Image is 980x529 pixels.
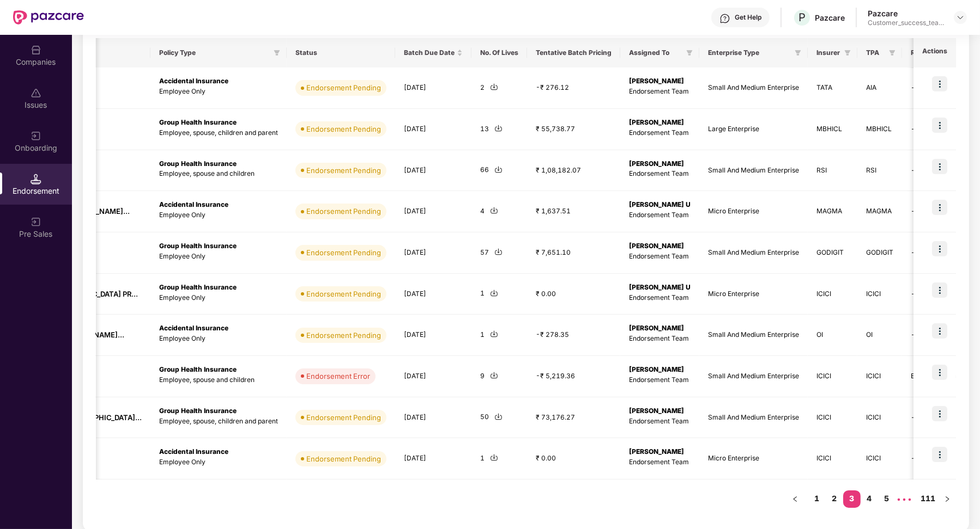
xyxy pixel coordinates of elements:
b: Accidental Insurance [159,324,228,332]
div: Endorsement Pending [306,330,381,341]
div: Endorsement Pending [306,82,381,93]
img: svg+xml;base64,PHN2ZyBpZD0iRG93bmxvYWQtMjR4MjQiIHhtbG5zPSJodHRwOi8vd3d3LnczLm9yZy8yMDAwL3N2ZyIgd2... [490,330,498,338]
img: svg+xml;base64,PHN2ZyB3aWR0aD0iMjAiIGhlaWdodD0iMjAiIHZpZXdCb3g9IjAgMCAyMCAyMCIgZmlsbD0ibm9uZSIgeG... [31,217,41,227]
span: filter [271,46,282,59]
td: ICICI [857,356,902,397]
td: ₹ 0.00 [527,438,620,479]
td: Small And Medium Enterprise [699,232,808,274]
li: 4 [861,490,878,508]
td: [DATE] [395,274,471,315]
div: Get Help [735,13,761,22]
p: Employee Only [159,251,278,262]
b: [PERSON_NAME] [629,324,684,332]
b: [PERSON_NAME] U [629,200,691,208]
div: Endorsement Pending [306,412,381,423]
p: Endorsement Team [629,334,691,344]
td: ICICI [857,438,902,479]
td: GODIGIT [808,232,857,274]
p: Endorsement Team [629,128,691,138]
td: [DATE] [395,356,471,397]
li: 3 [843,490,861,508]
td: ICICI [808,438,857,479]
td: [DATE] [395,109,471,150]
p: Endorsement Team [629,169,691,179]
th: Status [287,38,395,67]
img: svg+xml;base64,PHN2ZyBpZD0iSGVscC0zMngzMiIgeG1sbnM9Imh0dHA6Ly93d3cudzMub3JnLzIwMDAvc3ZnIiB3aWR0aD... [719,13,730,24]
div: Customer_success_team_lead [868,19,944,27]
li: 111 [917,490,939,508]
td: RSI [857,150,902,192]
b: Group Health Insurance [159,159,237,168]
div: 4 [480,206,518,217]
a: 5 [878,490,896,507]
li: 1 [808,490,826,508]
td: MBHICL [857,109,902,150]
li: Next 5 Pages [896,490,913,508]
span: filter [842,46,853,59]
div: 1 [480,288,518,299]
td: ₹ 1,08,182.07 [527,150,620,192]
a: 3 [843,490,861,507]
b: [PERSON_NAME] [629,447,684,456]
img: icon [932,323,947,339]
td: [DATE] [395,150,471,192]
div: 2 [480,83,518,93]
a: 111 [917,490,939,507]
td: AIA [857,67,902,109]
img: svg+xml;base64,PHN2ZyBpZD0iRG93bmxvYWQtMjR4MjQiIHhtbG5zPSJodHRwOi8vd3d3LnczLm9yZy8yMDAwL3N2ZyIgd2... [490,453,498,462]
img: svg+xml;base64,PHN2ZyBpZD0iSXNzdWVzX2Rpc2FibGVkIiB4bWxucz0iaHR0cDovL3d3dy53My5vcmcvMjAwMC9zdmciIH... [31,88,41,99]
b: [PERSON_NAME] [629,118,684,126]
td: TATA [808,67,857,109]
img: svg+xml;base64,PHN2ZyB3aWR0aD0iMTQuNSIgaGVpZ2h0PSIxNC41IiB2aWV3Qm94PSIwIDAgMTYgMTYiIGZpbGw9Im5vbm... [31,174,41,184]
p: Employee Only [159,210,278,220]
img: icon [932,447,947,462]
b: [PERSON_NAME] [629,242,684,250]
td: Small And Medium Enterprise [699,397,808,439]
button: left [787,490,804,508]
img: icon [932,365,947,380]
b: [PERSON_NAME] [629,407,684,415]
td: [DATE] [395,191,471,232]
th: Batch Due Date [395,38,471,67]
span: Policy Type [159,48,269,57]
td: ₹ 55,738.77 [527,109,620,150]
span: filter [887,46,898,59]
p: Employee Only [159,87,278,97]
b: Accidental Insurance [159,447,228,456]
img: svg+xml;base64,PHN2ZyBpZD0iRG93bmxvYWQtMjR4MjQiIHhtbG5zPSJodHRwOi8vd3d3LnczLm9yZy8yMDAwL3N2ZyIgd2... [494,413,503,421]
div: 1 [480,453,518,464]
div: Endorsement Pending [306,453,381,464]
b: Group Health Insurance [159,407,237,415]
a: 1 [808,490,826,507]
a: 2 [826,490,843,507]
b: Accidental Insurance [159,200,228,208]
img: svg+xml;base64,PHN2ZyB3aWR0aD0iMjAiIGhlaWdodD0iMjAiIHZpZXdCb3g9IjAgMCAyMCAyMCIgZmlsbD0ibm9uZSIgeG... [31,131,41,142]
button: right [939,490,956,508]
b: [PERSON_NAME] [629,159,684,168]
img: svg+xml;base64,PHN2ZyBpZD0iQ29tcGFuaWVzIiB4bWxucz0iaHR0cDovL3d3dy53My5vcmcvMjAwMC9zdmciIHdpZHRoPS... [31,45,41,56]
td: Small And Medium Enterprise [699,356,808,397]
p: Employee Only [159,334,278,344]
td: ICICI [808,397,857,439]
img: icon [932,241,947,256]
b: Accidental Insurance [159,77,228,85]
span: filter [684,46,695,59]
td: OI [808,315,857,356]
td: [DATE] [395,232,471,274]
td: Small And Medium Enterprise [699,150,808,192]
td: Small And Medium Enterprise [699,315,808,356]
th: Actions [914,38,956,67]
td: [DATE] [395,397,471,439]
div: Pazcare [868,8,944,19]
div: 50 [480,412,518,422]
div: Pazcare [815,13,845,23]
p: Employee, spouse and children [159,169,278,179]
div: Endorsement Pending [306,288,381,299]
td: Small And Medium Enterprise [699,67,808,109]
th: Tentative Batch Pricing [527,38,620,67]
img: icon [932,76,947,91]
td: Micro Enterprise [699,191,808,232]
div: 66 [480,165,518,175]
p: Endorsement Team [629,375,691,385]
li: Previous Page [787,490,804,508]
